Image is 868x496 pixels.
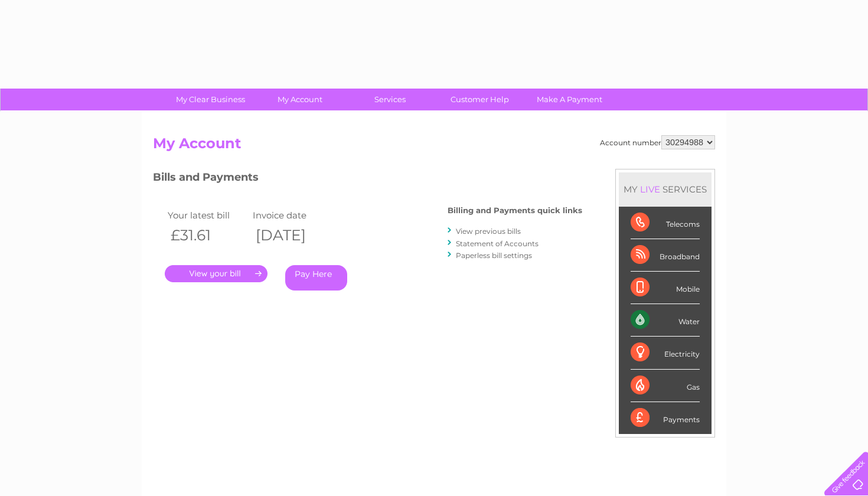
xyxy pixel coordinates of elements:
div: Gas [631,370,700,402]
div: Water [631,304,700,337]
a: Statement of Accounts [456,239,539,248]
div: Telecoms [631,207,700,239]
th: [DATE] [250,223,335,247]
div: Broadband [631,239,700,272]
a: My Account [252,89,349,110]
a: Customer Help [431,89,528,110]
h2: My Account [153,135,715,158]
div: Account number [600,135,715,149]
h3: Bills and Payments [153,169,582,190]
a: Paperless bill settings [456,251,532,260]
div: Payments [631,402,700,434]
a: Pay Here [285,265,347,291]
div: LIVE [638,184,663,195]
h4: Billing and Payments quick links [448,206,582,215]
a: Make A Payment [521,89,618,110]
a: Services [341,89,439,110]
td: Invoice date [250,207,335,223]
div: Mobile [631,272,700,304]
a: View previous bills [456,227,521,236]
a: My Clear Business [162,89,259,110]
a: . [165,265,267,282]
th: £31.61 [165,223,250,247]
div: Electricity [631,337,700,369]
td: Your latest bill [165,207,250,223]
div: MY SERVICES [619,172,712,206]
